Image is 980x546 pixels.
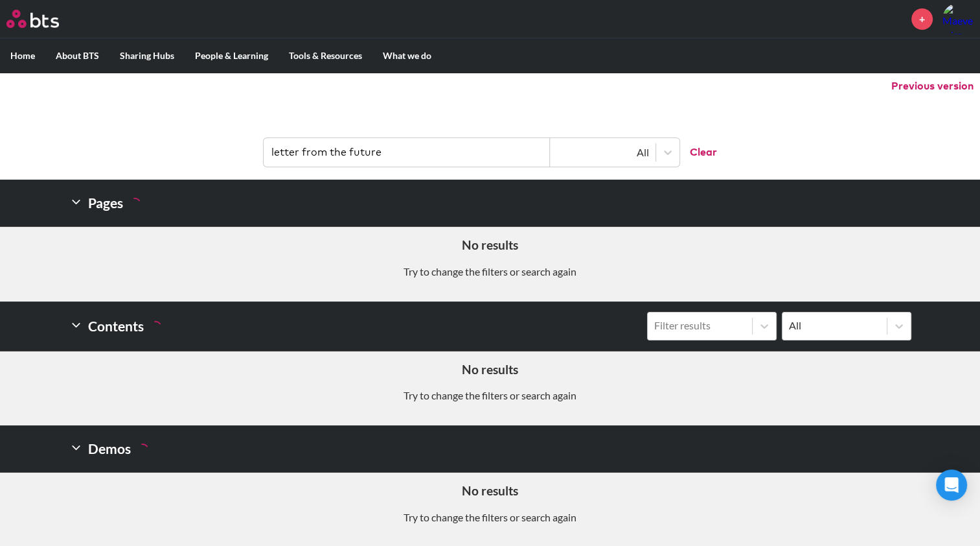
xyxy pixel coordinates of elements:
p: Try to change the filters or search again [10,388,970,403]
button: Clear [679,138,717,167]
img: BTS Logo [6,10,59,28]
h2: Contents [69,312,162,340]
h5: No results [10,361,970,379]
label: About BTS [45,39,109,73]
h5: No results [10,482,970,500]
p: Try to change the filters or search again [10,510,970,525]
label: Tools & Resources [279,39,372,73]
a: + [911,8,933,30]
h2: Pages [69,190,141,216]
label: People & Learning [185,39,279,73]
div: Filter results [654,318,746,333]
label: What we do [372,39,442,73]
div: All [789,318,880,333]
img: Maeve O'connor [942,3,974,34]
h5: No results [10,237,970,254]
button: Previous version [891,79,974,93]
input: Find contents, pages and demos... [264,138,550,167]
a: Go home [6,10,83,28]
a: Profile [942,3,974,34]
label: Sharing Hubs [109,39,185,73]
div: All [556,145,649,160]
p: Try to change the filters or search again [10,265,970,279]
h2: Demos [69,436,149,462]
div: Open Intercom Messenger [936,469,967,501]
